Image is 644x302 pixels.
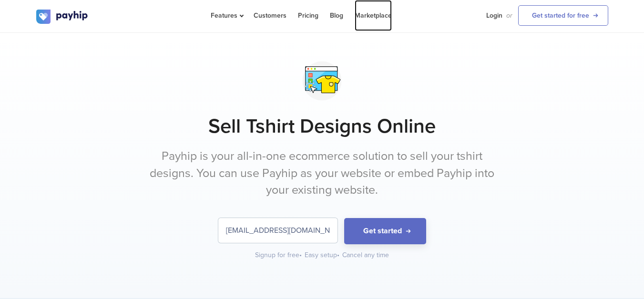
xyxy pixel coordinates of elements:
[211,11,242,20] span: Features
[337,251,339,259] span: •
[218,218,337,243] input: Enter your email address
[255,250,303,260] div: Signup for free
[305,250,340,260] div: Easy setup
[36,115,608,138] h1: Sell Tshirt Designs Online
[344,218,426,244] button: Get started
[342,250,389,260] div: Cancel any time
[518,5,608,26] a: Get started for free
[143,148,501,199] p: Payhip is your all-in-one ecommerce solution to sell your tshirt designs. You can use Payhip as y...
[36,10,89,24] img: logo.svg
[299,251,302,259] span: •
[298,57,346,105] img: svg+xml;utf8,%3Csvg%20viewBox%3D%220%200%20100%20100%22%20xmlns%3D%22http%3A%2F%2Fwww.w3.org%2F20...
